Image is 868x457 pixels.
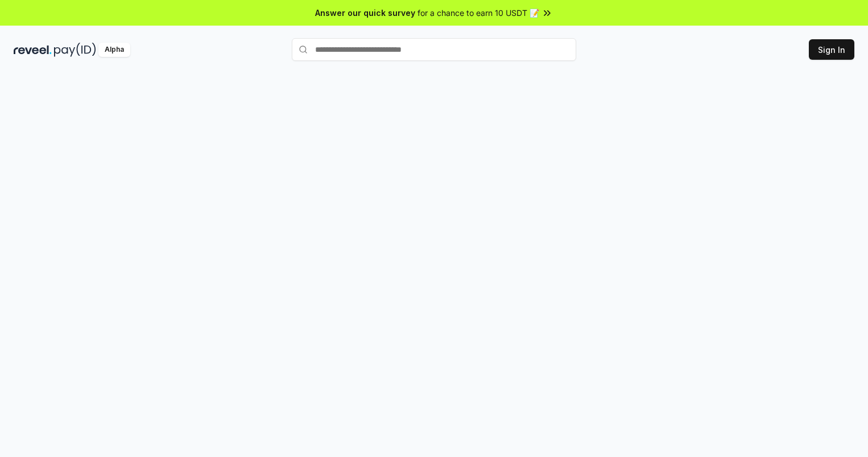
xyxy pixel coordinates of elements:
span: Answer our quick survey [315,7,415,19]
img: reveel_dark [14,43,52,57]
img: pay_id [54,43,96,57]
div: Alpha [98,43,130,57]
span: for a chance to earn 10 USDT 📝 [418,7,539,19]
button: Sign In [809,39,854,60]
